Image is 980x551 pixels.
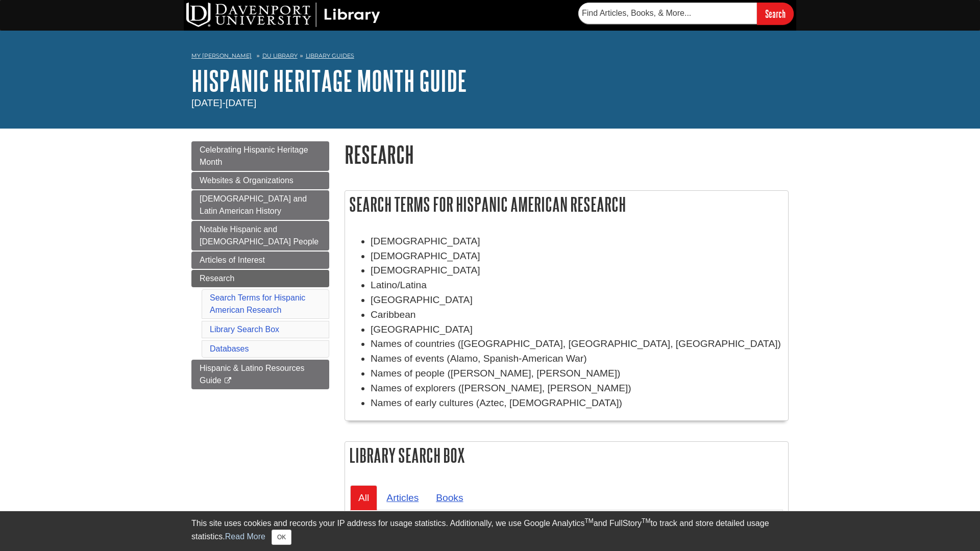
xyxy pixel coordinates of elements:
form: Searches DU Library's articles, books, and more [578,3,794,24]
h2: Library Search Box [345,442,788,469]
a: Library Guides [306,52,354,59]
sup: TM [584,517,593,524]
li: Names of countries ([GEOGRAPHIC_DATA], [GEOGRAPHIC_DATA], [GEOGRAPHIC_DATA]) [371,337,783,352]
li: [DEMOGRAPHIC_DATA] [371,263,783,278]
a: Articles [378,485,427,510]
a: Hispanic Heritage Month Guide [191,65,467,96]
span: Notable Hispanic and [DEMOGRAPHIC_DATA] People [200,225,318,246]
a: My [PERSON_NAME] [191,52,252,60]
a: Websites & Organizations [191,172,329,189]
span: [DATE]-[DATE] [191,97,256,108]
img: DU Library [186,3,380,27]
span: [DEMOGRAPHIC_DATA] and Latin American History [200,194,307,215]
a: Notable Hispanic and [DEMOGRAPHIC_DATA] People [191,221,329,251]
input: Find Articles, Books, & More... [578,3,757,24]
a: Research [191,270,329,287]
li: [GEOGRAPHIC_DATA] [371,293,783,308]
input: Search [757,3,794,24]
nav: breadcrumb [191,49,789,65]
div: This site uses cookies and records your IP address for usage statistics. Additionally, we use Goo... [191,517,789,545]
span: Hispanic & Latino Resources Guide [200,364,304,385]
i: This link opens in a new window [224,378,232,384]
li: [DEMOGRAPHIC_DATA] [371,234,783,249]
h2: Search Terms for Hispanic American Research [345,191,788,218]
div: Guide Page Menu [191,141,329,389]
a: Search Terms for Hispanic American Research [210,293,305,314]
a: DU Library [262,52,298,59]
li: Caribbean [371,308,783,322]
span: Celebrating Hispanic Heritage Month [200,145,308,166]
span: Websites & Organizations [200,176,293,185]
a: Celebrating Hispanic Heritage Month [191,141,329,171]
a: Databases [210,344,249,353]
button: Close [272,530,291,545]
li: Names of events (Alamo, Spanish-American War) [371,352,783,366]
a: Library Search Box [210,325,279,334]
h1: Research [345,141,789,167]
sup: TM [642,517,650,524]
a: Books [428,485,471,510]
li: [GEOGRAPHIC_DATA] [371,322,783,337]
li: [DEMOGRAPHIC_DATA] [371,249,783,264]
a: Articles of Interest [191,252,329,269]
li: Latino/Latina [371,278,783,293]
a: Hispanic & Latino Resources Guide [191,360,329,389]
span: Research [200,274,234,283]
li: Names of early cultures (Aztec, [DEMOGRAPHIC_DATA]) [371,396,783,411]
a: All [350,485,377,510]
a: [DEMOGRAPHIC_DATA] and Latin American History [191,190,329,220]
a: Read More [225,532,265,541]
span: Articles of Interest [200,256,265,264]
li: Names of people ([PERSON_NAME], [PERSON_NAME]) [371,366,783,381]
li: Names of explorers ([PERSON_NAME], [PERSON_NAME]) [371,381,783,396]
